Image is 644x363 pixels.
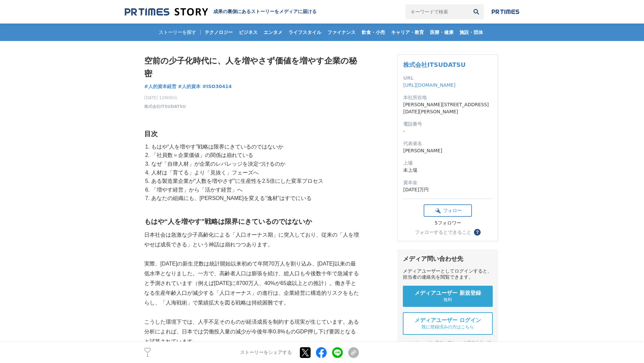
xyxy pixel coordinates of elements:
[178,83,201,90] a: #人的資本
[144,230,359,250] p: 日本社会は急激な少子高齢化による「人口オーナス期」に突入しており、従来の「人を増やせば成長できる」という神話は崩れつつあります。
[424,220,472,226] div: 5フォロワー
[403,186,492,193] dd: [DATE]万円
[415,230,471,235] div: フォローするとできること
[457,24,486,41] a: 施設・団体
[236,24,260,41] a: ビジネス
[403,121,492,128] dt: 電話番号
[144,95,186,101] span: [DATE] 12時00分
[150,160,359,168] li: なぜ「自律人材」が企業のレバレッジを決定づけるのか
[144,259,359,308] p: 実際、[DATE]の新生児数は統計開始以来初めて年間70万人を割り込み、[DATE]以来の最低水準となりました。一方で、高齢者人口は膨張を続け、総人口も今後数十年で急減すると予測されています（例...
[202,83,232,89] span: #ISO30414
[403,140,492,147] dt: 代表者名
[403,286,493,307] a: メディアユーザー 新規登録 無料
[475,230,480,235] span: ？
[325,24,358,41] a: ファイナンス
[178,83,201,89] span: #人的資本
[150,151,359,160] li: 「社員数＝企業価値」の関係は崩れている
[403,61,466,68] a: 株式会社ITSUDATSU
[144,83,176,89] span: #人的資本経営
[150,186,359,194] li: 「増やす経営」から「活かす経営」へ
[144,83,176,90] a: #人的資本経営
[144,317,359,346] p: こうした環境下では、人手不足そのものが経済成長を制約する現実が生じています。ある分析によれば、日本では労働投入量の減少が今後年率0.8%ものGDP押し下げ要因となると試算されています。
[403,160,492,167] dt: 上場
[202,83,232,90] a: #ISO30414
[202,24,235,41] a: テクノロジー
[457,29,486,35] span: 施設・団体
[261,29,285,35] span: エンタメ
[144,130,158,137] strong: 目次
[388,29,427,35] span: キャリア・教育
[403,75,492,82] dt: URL
[359,29,388,35] span: 飲食・小売
[403,268,493,280] div: メディアユーザーとしてログインすると、担当者の連絡先を閲覧できます。
[415,290,481,297] span: メディアユーザー 新規登録
[240,350,292,356] p: ストーリーをシェアする
[144,54,359,80] h1: 空前の少子化時代に、人を増やさず価値を増やす企業の秘密
[415,317,481,324] span: メディアユーザー ログイン
[403,167,492,174] dd: 未上場
[403,255,493,263] div: メディア問い合わせ先
[443,297,452,303] span: 無料
[403,312,493,335] a: メディアユーザー ログイン 既に登録済みの方はこちら
[286,24,324,41] a: ライフスタイル
[150,168,359,177] li: 人材は「育てる」より「見抜く」フェーズへ
[492,9,519,14] img: prtimes
[406,4,469,19] input: キーワードで検索
[403,101,492,115] dd: [PERSON_NAME][STREET_ADDRESS][DATE][PERSON_NAME]
[213,9,317,15] h2: 成果の裏側にあるストーリーをメディアに届ける
[359,24,388,41] a: 飲食・小売
[424,204,472,217] button: フォロー
[150,194,359,203] li: あなたの組織にも、[PERSON_NAME]を変える“逸材”はすでにいる
[144,104,186,110] a: 株式会社ITSUDATSU
[403,128,492,135] dd: -
[403,179,492,186] dt: 資本金
[325,29,358,35] span: ファイナンス
[150,177,359,186] li: ある製造業企業が“人数を増やさず”に生産性を2.5倍にした変革プロセス
[422,324,474,330] span: 既に登録済みの方はこちら
[403,94,492,101] dt: 本社所在地
[261,24,285,41] a: エンタメ
[150,143,359,151] li: もはや“人を増やす”戦略は限界にきているのではないか
[427,24,456,41] a: 医療・健康
[403,82,455,88] a: [URL][DOMAIN_NAME]
[388,24,427,41] a: キャリア・教育
[202,29,235,35] span: テクノロジー
[286,29,324,35] span: ライフスタイル
[144,354,151,357] p: 1
[144,218,312,225] strong: もはや“人を増やす”戦略は限界にきているのではないか
[236,29,260,35] span: ビジネス
[427,29,456,35] span: 医療・健康
[125,7,208,16] img: 成果の裏側にあるストーリーをメディアに届ける
[403,147,492,154] dd: [PERSON_NAME]
[469,4,484,19] button: 検索
[125,7,317,16] a: 成果の裏側にあるストーリーをメディアに届ける 成果の裏側にあるストーリーをメディアに届ける
[474,229,481,236] button: ？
